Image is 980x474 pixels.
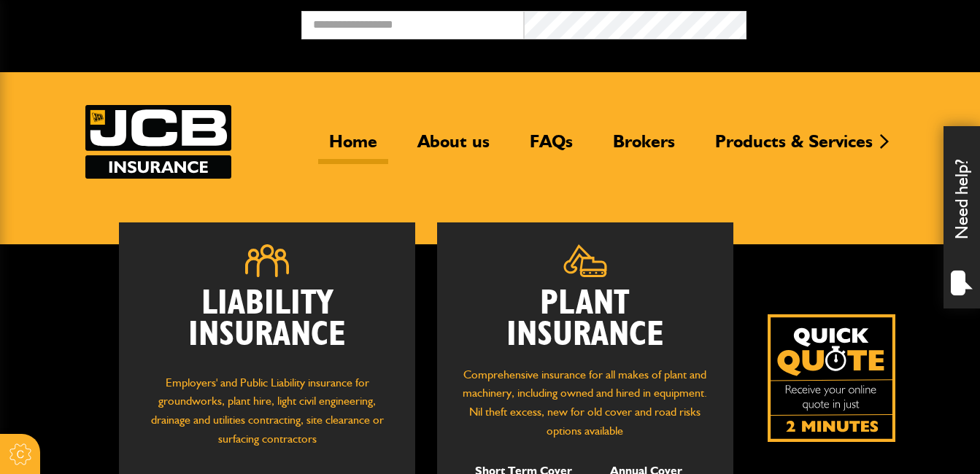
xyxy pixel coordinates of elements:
img: Quick Quote [768,314,895,442]
h2: Plant Insurance [459,288,711,351]
a: FAQs [519,131,584,164]
a: JCB Insurance Services [85,105,231,179]
a: Home [318,131,388,164]
a: About us [406,131,501,164]
p: Comprehensive insurance for all makes of plant and machinery, including owned and hired in equipm... [459,365,711,440]
a: Get your insurance quote isn just 2-minutes [768,314,895,442]
div: Need help? [944,126,980,308]
a: Brokers [602,131,686,164]
a: Products & Services [704,131,884,164]
h2: Liability Insurance [141,288,393,359]
p: Employers' and Public Liability insurance for groundworks, plant hire, light civil engineering, d... [141,373,393,456]
img: JCB Insurance Services logo [85,105,231,179]
button: Broker Login [746,11,969,34]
